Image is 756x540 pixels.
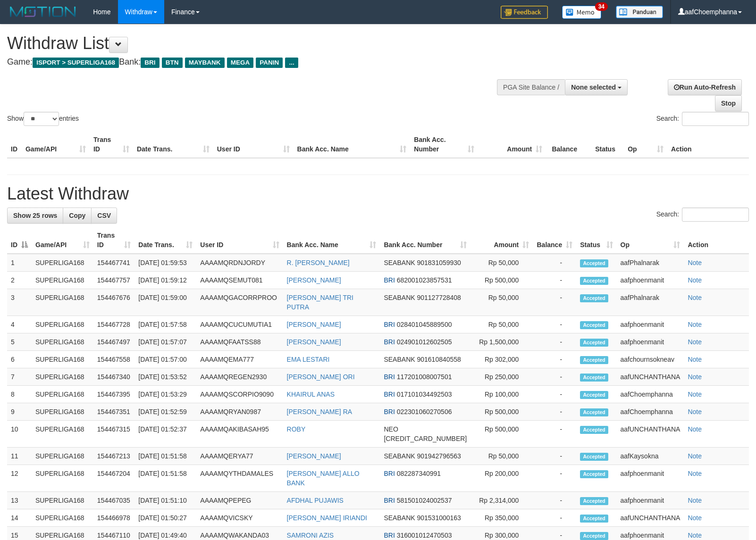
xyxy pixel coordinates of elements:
[533,254,576,272] td: -
[533,316,576,333] td: -
[93,368,134,386] td: 154467340
[417,294,461,301] span: Copy 901127728408 to clipboard
[580,277,608,285] span: Accepted
[93,492,134,509] td: 154467035
[97,212,111,219] span: CSV
[580,408,608,416] span: Accepted
[32,421,93,448] td: SUPERLIGA168
[32,448,93,465] td: SUPERLIGA168
[7,112,79,126] label: Show entries
[93,333,134,351] td: 154467497
[580,339,608,347] span: Accepted
[283,227,380,254] th: Bank Acc. Name: activate to sort column ascending
[285,58,298,68] span: ...
[63,208,92,224] a: Copy
[384,435,467,442] span: Copy 5859459297850900 to clipboard
[580,515,608,523] span: Accepted
[93,254,134,272] td: 154467741
[591,131,624,158] th: Status
[134,509,196,527] td: [DATE] 01:50:27
[93,316,134,333] td: 154467728
[196,403,283,421] td: AAAAMQRYAN0987
[93,509,134,527] td: 154466978
[384,321,395,328] span: BRI
[470,351,533,368] td: Rp 302,000
[580,470,608,478] span: Accepted
[134,227,196,254] th: Date Trans.: activate to sort column ascending
[7,227,32,254] th: ID: activate to sort column descending
[134,465,196,492] td: [DATE] 01:51:58
[617,448,684,465] td: aafKaysokna
[470,368,533,386] td: Rp 250,000
[533,492,576,509] td: -
[196,272,283,289] td: AAAAMQSEMUT081
[7,351,32,368] td: 6
[90,131,133,158] th: Trans ID
[682,112,749,126] input: Search:
[688,497,702,504] a: Note
[688,390,702,398] a: Note
[287,356,330,363] a: EMA LESTARI
[384,356,415,363] span: SEABANK
[384,452,415,460] span: SEABANK
[7,492,32,509] td: 13
[7,316,32,333] td: 4
[13,212,57,219] span: Show 25 rows
[533,386,576,403] td: -
[93,272,134,289] td: 154467757
[93,403,134,421] td: 154467351
[134,403,196,421] td: [DATE] 01:52:59
[133,131,213,158] th: Date Trans.
[580,391,608,399] span: Accepted
[7,289,32,316] td: 3
[688,470,702,477] a: Note
[617,254,684,272] td: aafPhalnarak
[134,289,196,316] td: [DATE] 01:59:00
[384,390,395,398] span: BRI
[7,333,32,351] td: 5
[196,368,283,386] td: AAAAMQREGEN2930
[7,403,32,421] td: 9
[470,316,533,333] td: Rp 50,000
[196,386,283,403] td: AAAAMQSCORPIO9090
[397,532,452,539] span: Copy 316001012470503 to clipboard
[213,131,294,158] th: User ID
[470,254,533,272] td: Rp 50,000
[294,131,411,158] th: Bank Acc. Name
[7,448,32,465] td: 11
[33,58,119,68] span: ISPORT > SUPERLIGA168
[384,294,415,301] span: SEABANK
[580,294,608,302] span: Accepted
[134,386,196,403] td: [DATE] 01:53:29
[32,509,93,527] td: SUPERLIGA168
[196,333,283,351] td: AAAAMQFAATSS88
[287,452,341,460] a: [PERSON_NAME]
[7,254,32,272] td: 1
[470,333,533,351] td: Rp 1,500,000
[384,514,415,522] span: SEABANK
[684,227,749,254] th: Action
[7,184,749,203] h1: Latest Withdraw
[287,532,334,539] a: SAMRONI AZIS
[69,212,85,219] span: Copy
[617,351,684,368] td: aafchournsokneav
[688,425,702,433] a: Note
[688,356,702,363] a: Note
[580,259,608,267] span: Accepted
[134,254,196,272] td: [DATE] 01:59:53
[7,131,22,158] th: ID
[617,289,684,316] td: aafPhalnarak
[688,373,702,381] a: Note
[617,333,684,351] td: aafphoenmanit
[134,333,196,351] td: [DATE] 01:57:07
[7,386,32,403] td: 8
[617,465,684,492] td: aafphoenmanit
[32,386,93,403] td: SUPERLIGA168
[93,386,134,403] td: 154467395
[384,408,395,415] span: BRI
[533,272,576,289] td: -
[580,453,608,461] span: Accepted
[32,351,93,368] td: SUPERLIGA168
[196,351,283,368] td: AAAAMQEMA777
[715,95,742,111] a: Stop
